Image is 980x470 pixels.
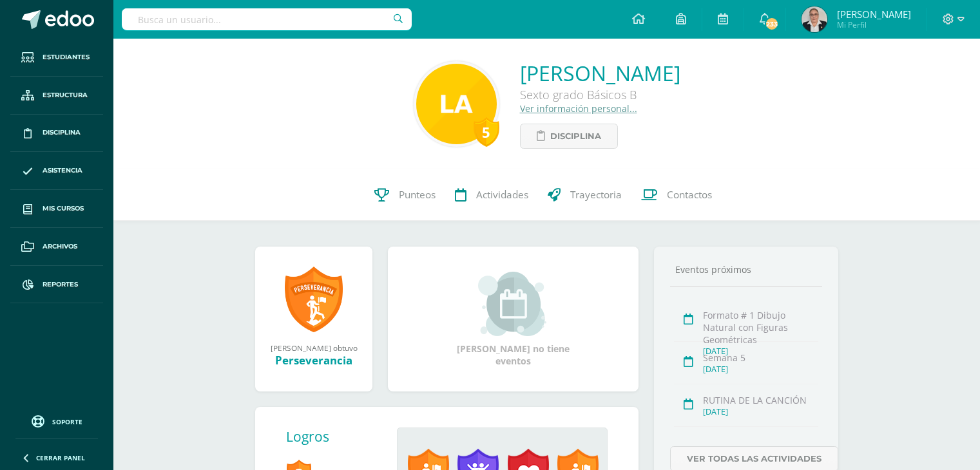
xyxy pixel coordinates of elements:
span: [PERSON_NAME] [837,8,911,21]
div: [PERSON_NAME] no tiene eventos [449,272,578,367]
a: Contactos [631,169,722,221]
a: Estudiantes [10,39,103,77]
img: event_small.png [478,272,548,336]
a: Reportes [10,266,103,304]
div: [DATE] [703,364,818,375]
a: Mis cursos [10,190,103,228]
a: Soporte [15,412,98,429]
span: Estructura [43,90,88,100]
a: Disciplina [10,115,103,153]
span: Disciplina [550,124,601,148]
span: Actividades [476,188,528,202]
span: Reportes [43,279,78,290]
a: [PERSON_NAME] [520,59,680,87]
div: [DATE] [703,406,818,417]
span: Trayectoria [570,188,622,202]
span: Punteos [399,188,436,202]
a: Ver información personal... [520,102,637,115]
div: Semana 5 [703,352,818,364]
div: Sexto grado Básicos B [520,87,680,102]
div: Formato # 1 Dibujo Natural con Figuras Geométricas [703,309,818,346]
a: Asistencia [10,152,103,190]
a: Trayectoria [538,169,631,221]
div: Logros [286,428,387,446]
span: Mi Perfil [837,19,911,30]
div: 5 [474,117,499,147]
span: Cerrar panel [36,453,85,462]
img: 043a02e8dc1fe74ad77b70d12a363720.png [416,64,497,144]
a: Actividades [445,169,538,221]
input: Busca un usuario... [122,8,412,30]
span: Contactos [667,188,712,202]
a: Archivos [10,228,103,266]
img: 0d62a45d3e995efde929c2c69238afa1.png [802,6,827,32]
a: Estructura [10,77,103,115]
span: Mis cursos [43,203,84,214]
span: Soporte [52,417,82,426]
a: Punteos [365,169,445,221]
span: Asistencia [43,165,82,176]
div: RUTINA DE LA CANCIÓN [703,394,818,406]
div: [PERSON_NAME] obtuvo [268,343,360,353]
div: Perseverancia [268,353,360,368]
div: Eventos próximos [670,263,822,276]
a: Disciplina [520,124,618,149]
span: Estudiantes [43,52,90,62]
span: Archivos [43,241,77,252]
span: 233 [765,17,779,31]
span: Disciplina [43,127,81,138]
